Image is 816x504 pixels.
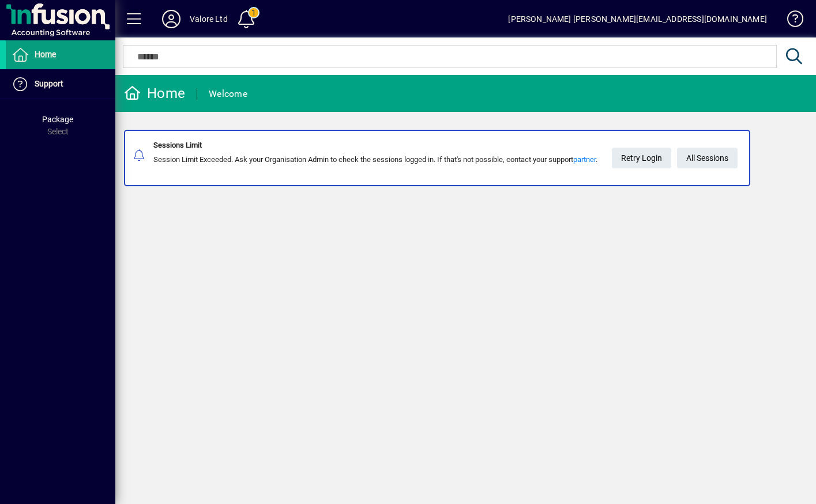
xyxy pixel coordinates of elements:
[677,148,738,168] a: All Sessions
[779,2,802,40] a: Knowledge Base
[612,148,671,168] button: Retry Login
[153,9,190,29] button: Profile
[573,155,596,164] a: partner
[35,50,56,59] span: Home
[686,149,728,168] span: All Sessions
[209,85,247,103] div: Welcome
[6,70,115,99] a: Support
[508,10,767,28] div: [PERSON_NAME] [PERSON_NAME][EMAIL_ADDRESS][DOMAIN_NAME]
[115,130,816,186] app-alert-notification-menu-item: Sessions Limit
[190,10,228,28] div: Valore Ltd
[42,115,73,124] span: Package
[621,149,662,168] span: Retry Login
[153,154,597,166] div: Session Limit Exceeded. Ask your Organisation Admin to check the sessions logged in. If that's no...
[153,140,597,151] div: Sessions Limit
[35,79,63,88] span: Support
[124,84,185,103] div: Home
